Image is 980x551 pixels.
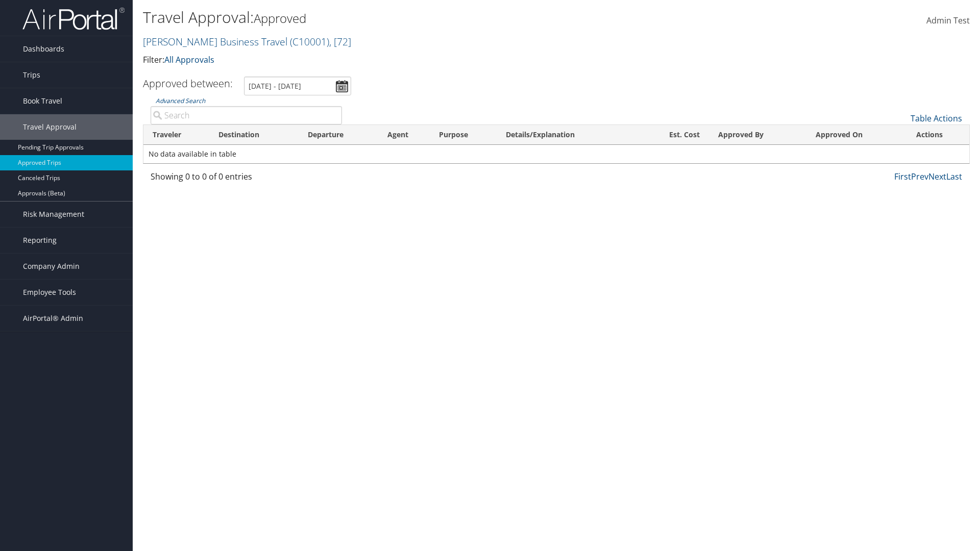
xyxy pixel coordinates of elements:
a: Admin Test [926,5,970,37]
p: Filter: [143,54,694,67]
a: [PERSON_NAME] Business Travel [143,35,351,48]
th: Agent [378,125,430,145]
span: ( C10001 ) [290,35,329,48]
th: Destination: activate to sort column ascending [209,125,299,145]
a: Next [928,171,946,182]
a: All Approvals [164,54,214,65]
span: Employee Tools [23,280,76,305]
div: Showing 0 to 0 of 0 entries [151,170,342,188]
span: Travel Approval [23,114,77,140]
span: , [ 72 ] [329,35,351,48]
a: Last [946,171,962,182]
a: Advanced Search [156,96,205,105]
span: Company Admin [23,254,80,279]
th: Purpose [430,125,496,145]
span: Trips [23,62,40,88]
span: Reporting [23,228,57,253]
td: No data available in table [143,145,969,163]
th: Departure: activate to sort column ascending [299,125,378,145]
th: Details/Explanation [497,125,639,145]
th: Est. Cost: activate to sort column ascending [639,125,709,145]
small: Approved [254,10,306,27]
span: AirPortal® Admin [23,306,83,331]
span: Book Travel [23,88,62,114]
img: airportal-logo.png [22,7,125,31]
th: Traveler: activate to sort column ascending [143,125,209,145]
a: Table Actions [911,113,962,124]
a: First [894,171,911,182]
h1: Travel Approval: [143,7,694,28]
th: Approved By: activate to sort column ascending [709,125,807,145]
span: Risk Management [23,202,84,227]
a: Prev [911,171,928,182]
h3: Approved between: [143,77,233,90]
th: Actions [907,125,969,145]
span: Admin Test [926,15,970,26]
input: [DATE] - [DATE] [244,77,351,95]
th: Approved On: activate to sort column ascending [806,125,907,145]
span: Dashboards [23,36,64,62]
input: Advanced Search [151,106,342,124]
